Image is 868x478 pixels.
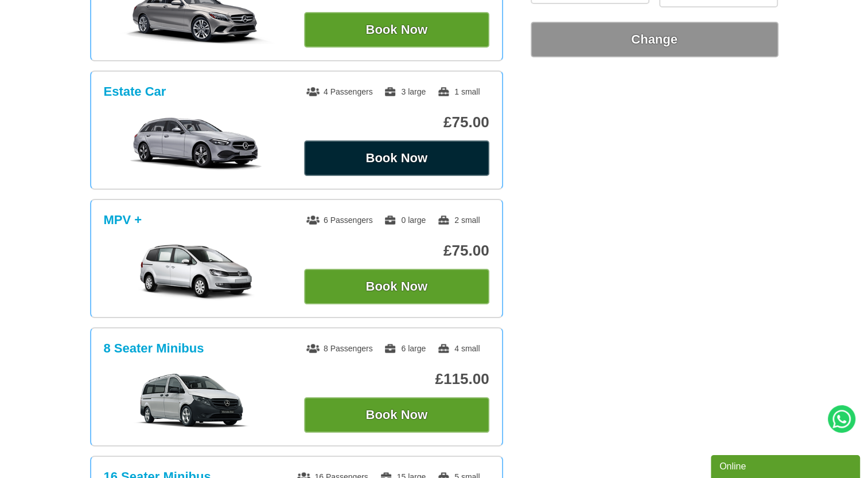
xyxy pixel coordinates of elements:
p: £75.00 [304,113,489,131]
span: 4 small [437,344,480,353]
p: £115.00 [304,370,489,388]
span: 6 large [384,344,426,353]
span: 0 large [384,216,426,225]
span: 8 Passengers [306,344,373,353]
button: Book Now [304,12,489,48]
img: Estate Car [110,115,282,173]
img: 8 Seater Minibus [110,372,282,429]
button: Book Now [304,140,489,176]
button: Book Now [304,269,489,304]
img: MPV + [110,244,282,301]
iframe: chat widget [711,453,862,478]
span: 1 small [437,87,480,96]
button: Book Now [304,397,489,433]
button: Change [531,22,779,57]
span: 4 Passengers [306,87,373,96]
span: 6 Passengers [306,216,373,225]
h3: Estate Car [104,84,166,99]
h3: 8 Seater Minibus [104,341,204,356]
span: 3 large [384,87,426,96]
p: £75.00 [304,242,489,260]
span: 2 small [437,216,480,225]
h3: MPV + [104,213,142,228]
